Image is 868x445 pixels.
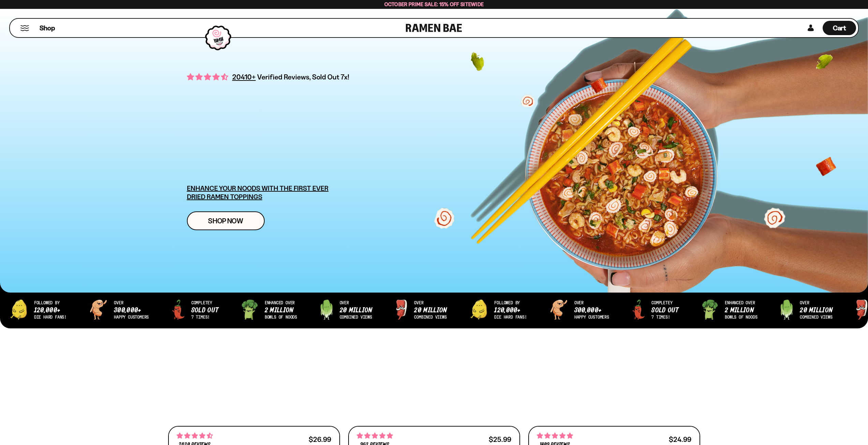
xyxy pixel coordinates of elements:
[40,24,55,33] span: Shop
[823,19,856,37] div: Cart
[489,436,511,443] div: $25.99
[232,72,256,82] span: 20410+
[187,211,265,230] a: Shop Now
[40,21,55,35] a: Shop
[177,431,213,440] span: 4.68 stars
[669,436,691,443] div: $24.99
[20,25,29,31] button: Mobile Menu Trigger
[357,431,393,440] span: 4.75 stars
[309,436,331,443] div: $26.99
[384,1,484,8] span: October Prime Sale: 15% off Sitewide
[208,217,243,224] span: Shop Now
[257,73,350,81] span: Verified Reviews, Sold Out 7x!
[537,431,573,440] span: 4.76 stars
[833,24,846,32] span: Cart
